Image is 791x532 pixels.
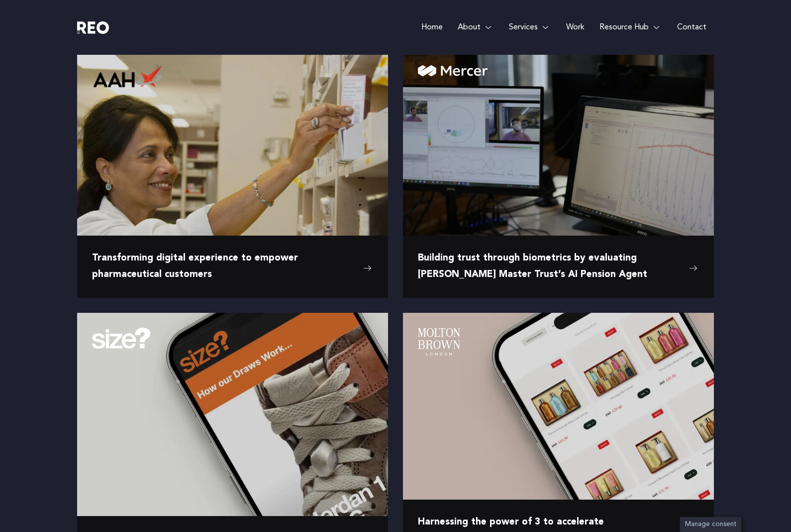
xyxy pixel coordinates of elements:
[418,251,684,283] span: Building trust through biometrics by evaluating [PERSON_NAME] Master Trust’s AI Pension Agent
[418,251,699,283] a: Building trust through biometrics by evaluating [PERSON_NAME] Master Trust’s AI Pension Agent
[92,251,358,283] span: Transforming digital experience to empower pharmaceutical customers
[92,251,373,283] a: Transforming digital experience to empower pharmaceutical customers
[685,521,736,528] span: Manage consent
